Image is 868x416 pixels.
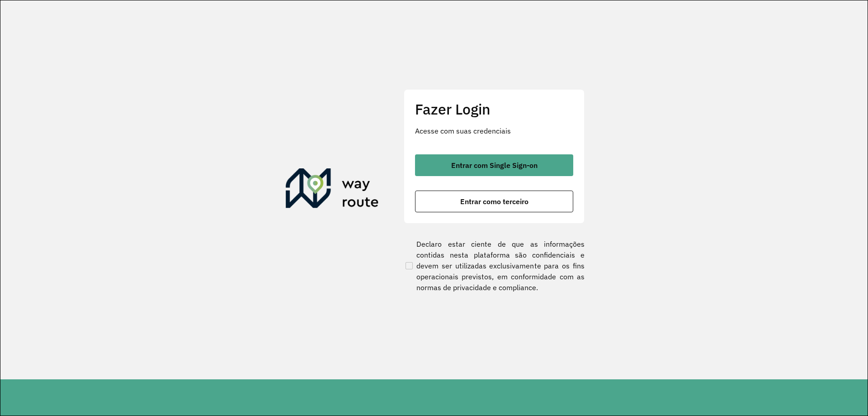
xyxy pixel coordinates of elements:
label: Declaro estar ciente de que as informações contidas nesta plataforma são confidenciais e devem se... [404,239,585,293]
button: button [415,154,573,176]
p: Acesse com suas credenciais [415,125,573,136]
img: Roteirizador AmbevTech [286,168,379,212]
button: button [415,191,573,212]
span: Entrar com Single Sign-on [451,162,538,169]
h2: Fazer Login [415,100,573,118]
span: Entrar como terceiro [460,198,528,205]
